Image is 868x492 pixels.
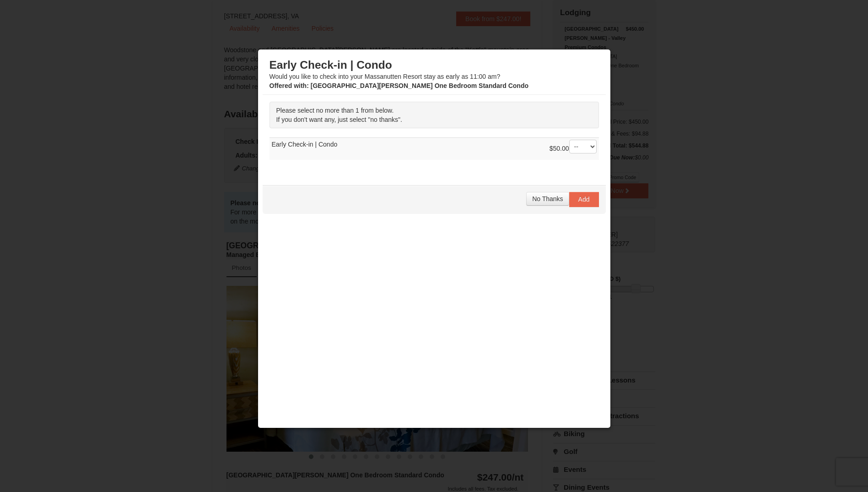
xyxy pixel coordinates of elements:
div: Would you like to check into your Massanutten Resort stay as early as 11:00 am? [270,58,599,90]
button: Add [569,192,599,207]
span: Please select no more than 1 from below. [276,107,394,114]
span: No Thanks [532,195,563,202]
strong: : [GEOGRAPHIC_DATA][PERSON_NAME] One Bedroom Standard Condo [270,82,529,89]
button: No Thanks [526,192,569,206]
td: Early Check-in | Condo [270,138,599,160]
div: $50.00 [550,140,597,158]
span: Add [578,196,590,203]
span: If you don't want any, just select "no thanks". [276,116,402,123]
h3: Early Check-in | Condo [270,58,599,72]
span: Offered with [270,82,307,89]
